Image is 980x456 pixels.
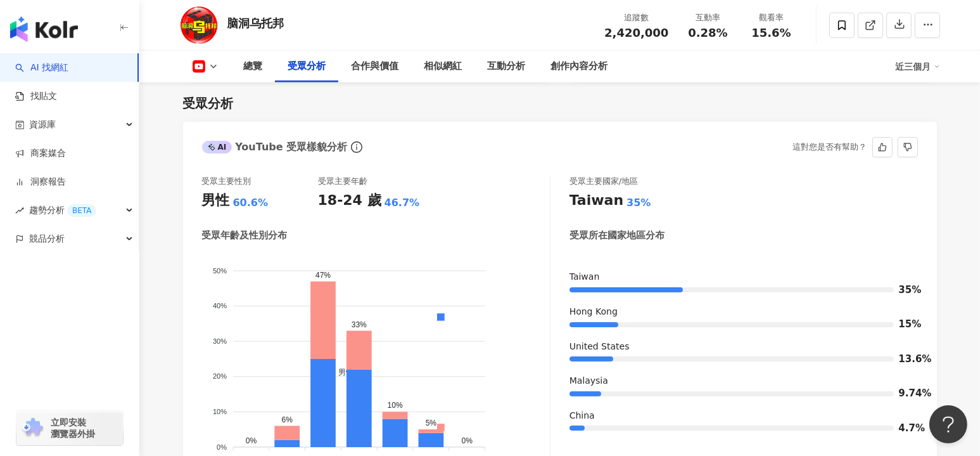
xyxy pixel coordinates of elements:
[878,143,887,152] span: like
[570,176,638,187] div: 受眾主要國家/地區
[15,62,68,74] a: searchAI 找網紅
[227,15,284,31] div: 脑洞乌托邦
[385,196,420,210] div: 46.7%
[202,191,230,211] div: 男性
[570,191,623,211] div: Taiwan
[899,320,918,329] span: 15%
[202,176,251,187] div: 受眾主要性別
[929,405,967,443] iframe: Help Scout Beacon - Open
[20,418,45,438] img: chrome extension
[488,59,526,74] div: 互動分析
[202,140,348,154] div: YouTube 受眾樣貌分析
[10,16,78,42] img: logo
[570,229,665,242] div: 受眾所在國家地區分布
[570,306,918,318] div: Hong Kong
[217,443,227,451] tspan: 0%
[570,375,918,388] div: Malaysia
[183,94,234,112] div: 受眾分析
[551,59,608,74] div: 創作內容分析
[899,355,918,364] span: 13.6%
[748,11,796,24] div: 觀看率
[570,341,918,353] div: United States
[51,417,95,440] span: 立即安裝 瀏覽器外掛
[793,138,867,157] div: 這對您是否有幫助？
[29,110,56,139] span: 資源庫
[604,26,668,39] span: 2,420,000
[352,59,399,74] div: 合作與價值
[424,59,462,74] div: 相似網紅
[570,271,918,283] div: Taiwan
[899,285,918,295] span: 35%
[684,11,732,24] div: 互動率
[67,204,96,217] div: BETA
[15,206,24,215] span: rise
[212,373,226,381] tspan: 20%
[16,411,123,445] a: chrome extension立即安裝 瀏覽器外掛
[896,56,940,77] div: 近三個月
[15,90,57,103] a: 找貼文
[15,147,66,160] a: 商案媒合
[212,267,226,275] tspan: 50%
[202,229,288,242] div: 受眾年齡及性別分布
[627,196,651,210] div: 35%
[29,196,96,225] span: 趨勢分析
[604,11,668,24] div: 追蹤數
[212,337,226,345] tspan: 30%
[329,368,353,377] span: 男性
[212,408,226,415] tspan: 10%
[318,191,381,211] div: 18-24 歲
[903,143,912,152] span: dislike
[244,59,263,74] div: 總覽
[288,59,326,74] div: 受眾分析
[688,27,727,39] span: 0.28%
[202,141,232,153] div: AI
[899,389,918,398] span: 9.74%
[751,27,791,39] span: 15.6%
[180,6,218,44] img: KOL Avatar
[15,176,66,188] a: 洞察報告
[233,196,269,210] div: 60.6%
[29,225,65,253] span: 競品分析
[212,303,226,310] tspan: 40%
[349,140,364,155] span: info-circle
[318,176,367,187] div: 受眾主要年齡
[899,424,918,433] span: 4.7%
[570,410,918,422] div: China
